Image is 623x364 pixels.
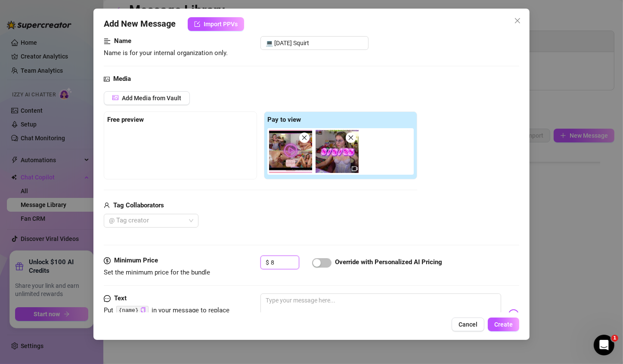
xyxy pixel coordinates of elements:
img: svg%3e [508,309,519,320]
strong: Free preview [107,116,144,123]
strong: Text [114,294,127,302]
span: align-left [104,36,111,46]
strong: Minimum Price [114,256,158,264]
span: message [104,293,111,304]
span: Put in your message to replace it with the fan's first name. [104,306,229,324]
span: user [104,201,110,211]
span: Cancel [459,321,477,328]
strong: Media [113,75,131,83]
button: Click to Copy [140,307,146,314]
span: Add New Message [104,17,176,31]
button: Cancel [452,318,484,331]
span: Add Media from Vault [122,95,181,102]
span: Set the minimum price for the bundle [104,268,210,276]
button: Add Media from Vault [104,91,190,105]
span: Name is for your internal organization only. [104,49,228,57]
span: copy [140,307,146,313]
iframe: Intercom live chat [594,335,614,355]
button: Create [488,318,519,331]
span: video-camera [352,166,358,172]
strong: Tag Collaborators [113,201,164,209]
code: {name} [116,306,149,315]
strong: Name [114,37,131,45]
span: close [348,135,354,141]
span: 1 [611,335,618,342]
span: Import PPVs [204,21,238,28]
span: close [301,135,307,141]
span: dollar [104,256,111,266]
span: Create [494,321,513,328]
span: import [194,21,200,27]
img: media [269,130,312,173]
img: media [316,130,359,173]
button: Import PPVs [188,17,244,31]
input: Enter a name [260,36,369,50]
strong: Pay to view [267,116,301,123]
span: Close [511,17,524,24]
strong: Override with Personalized AI Pricing [335,258,442,266]
span: picture [112,95,118,101]
button: Close [511,14,524,28]
span: close [514,17,521,24]
span: picture [104,74,110,84]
